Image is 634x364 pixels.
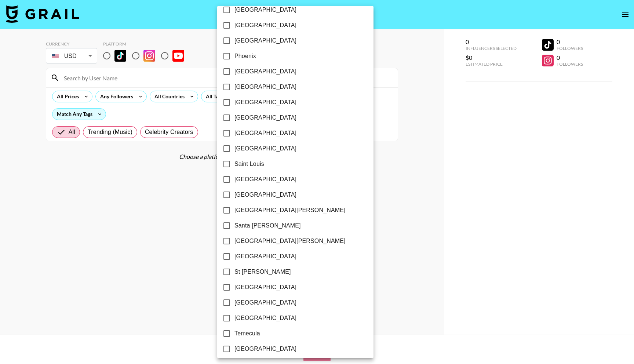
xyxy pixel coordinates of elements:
[234,329,260,338] span: Temecula
[234,314,296,323] span: [GEOGRAPHIC_DATA]
[234,67,296,76] span: [GEOGRAPHIC_DATA]
[234,221,301,230] span: Santa [PERSON_NAME]
[234,52,256,61] span: Phoenix
[234,298,296,307] span: [GEOGRAPHIC_DATA]
[234,21,296,30] span: [GEOGRAPHIC_DATA]
[234,345,296,353] span: [GEOGRAPHIC_DATA]
[234,237,346,245] span: [GEOGRAPHIC_DATA][PERSON_NAME]
[234,206,346,215] span: [GEOGRAPHIC_DATA][PERSON_NAME]
[597,327,625,355] iframe: Drift Widget Chat Controller
[234,98,296,107] span: [GEOGRAPHIC_DATA]
[234,160,264,168] span: Saint Louis
[234,267,291,276] span: St [PERSON_NAME]
[234,190,296,199] span: [GEOGRAPHIC_DATA]
[234,144,296,153] span: [GEOGRAPHIC_DATA]
[234,36,296,45] span: [GEOGRAPHIC_DATA]
[234,6,296,14] span: [GEOGRAPHIC_DATA]
[234,252,296,261] span: [GEOGRAPHIC_DATA]
[234,113,296,122] span: [GEOGRAPHIC_DATA]
[234,129,296,138] span: [GEOGRAPHIC_DATA]
[234,83,296,91] span: [GEOGRAPHIC_DATA]
[234,283,296,292] span: [GEOGRAPHIC_DATA]
[234,175,296,184] span: [GEOGRAPHIC_DATA]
